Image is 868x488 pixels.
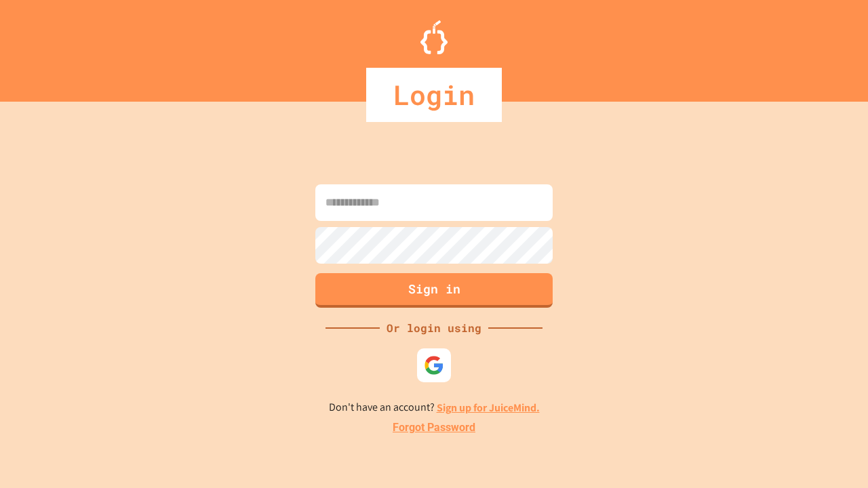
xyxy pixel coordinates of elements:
[420,20,448,54] img: Logo.svg
[424,355,444,375] img: google-icon.svg
[329,399,540,416] p: Don't have an account?
[393,420,475,436] a: Forgot Password
[366,68,502,122] div: Login
[437,401,540,415] a: Sign up for JuiceMind.
[315,273,553,308] button: Sign in
[380,320,488,336] div: Or login using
